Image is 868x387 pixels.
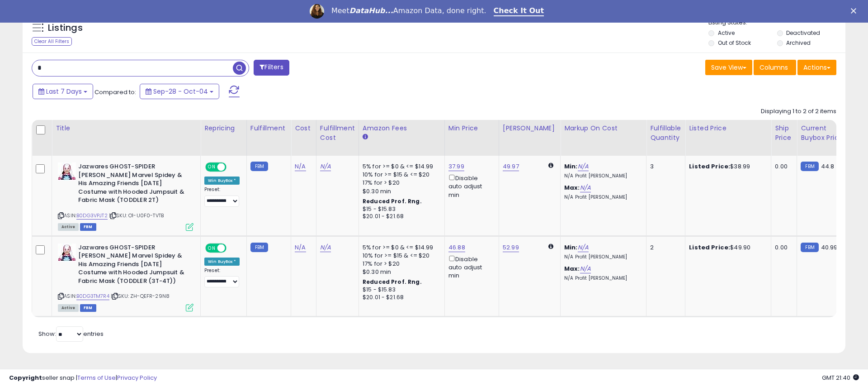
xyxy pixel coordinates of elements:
[448,124,495,133] div: Min Price
[363,260,438,268] div: 17% for > $20
[9,373,42,382] strong: Copyright
[320,124,355,143] div: Fulfillment Cost
[564,183,580,192] b: Max:
[204,124,243,133] div: Repricing
[77,373,116,382] a: Terms of Use
[204,186,240,207] div: Preset:
[58,244,76,262] img: 41Hf-W5yuwL._SL40_.jpg
[76,212,108,220] a: B0DG3VPJT2
[48,22,83,34] h5: Listings
[80,223,96,231] span: FBM
[689,124,767,133] div: Listed Price
[494,6,544,16] a: Check It Out
[801,243,818,252] small: FBM
[254,60,289,76] button: Filters
[580,183,591,192] a: N/A
[250,124,287,133] div: Fulfillment
[295,243,306,252] a: N/A
[310,4,324,19] img: Profile image for Georgie
[564,124,642,133] div: Markup on Cost
[58,162,193,229] div: ASIN:
[689,243,730,252] b: Listed Price:
[363,205,438,213] div: $15 - $15.83
[56,124,197,133] div: Title
[331,6,486,15] div: Meet Amazon Data, done right.
[775,244,790,252] div: 0.00
[363,162,438,171] div: 5% for >= $0 & <= $14.99
[76,292,109,300] a: B0DG3TM7R4
[754,60,796,75] button: Columns
[109,212,164,219] span: | SKU: O1-U0F0-TVTB
[564,194,639,201] p: N/A Profit [PERSON_NAME]
[204,177,240,185] div: Win BuyBox *
[650,124,681,143] div: Fulfillable Quantity
[33,84,93,99] button: Last 7 Days
[204,268,240,288] div: Preset:
[363,213,438,220] div: $20.01 - $21.68
[797,60,836,75] button: Actions
[650,162,678,171] div: 3
[363,179,438,187] div: 17% for > $20
[363,278,422,286] b: Reduced Prof. Rng.
[775,162,790,171] div: 0.00
[564,173,639,179] p: N/A Profit [PERSON_NAME]
[564,264,580,273] b: Max:
[689,162,764,171] div: $38.99
[448,162,464,171] a: 37.99
[38,330,104,338] span: Show: entries
[46,87,82,96] span: Last 7 Days
[564,162,578,171] b: Min:
[503,124,557,133] div: [PERSON_NAME]
[801,124,847,143] div: Current Buybox Price
[349,6,393,15] i: DataHub...
[786,39,811,47] label: Archived
[295,124,312,133] div: Cost
[78,244,188,288] b: Jazwares GHOST-SPIDER [PERSON_NAME] Marvel Spidey & His Amazing Friends [DATE] Costume with Hoode...
[153,87,208,96] span: Sep-28 - Oct-04
[448,173,492,199] div: Disable auto adjust min
[851,8,860,14] div: Close
[363,244,438,252] div: 5% for >= $0 & <= $14.99
[363,268,438,276] div: $0.30 min
[761,107,836,116] div: Displaying 1 to 2 of 2 items
[320,243,331,252] a: N/A
[650,244,678,252] div: 2
[295,162,306,171] a: N/A
[718,39,751,47] label: Out of Stock
[689,244,764,252] div: $49.90
[80,304,96,312] span: FBM
[821,162,835,171] span: 44.8
[363,252,438,260] div: 10% for >= $15 & <= $20
[206,244,217,252] span: ON
[801,162,818,171] small: FBM
[58,304,79,312] span: All listings currently available for purchase on Amazon
[448,254,492,280] div: Disable auto adjust min
[363,294,438,301] div: $20.01 - $21.68
[58,162,76,181] img: 41Hf-W5yuwL._SL40_.jpg
[363,197,422,205] b: Reduced Prof. Rng.
[225,244,240,252] span: OFF
[225,163,240,171] span: OFF
[140,84,219,99] button: Sep-28 - Oct-04
[94,88,136,96] span: Compared to:
[448,243,465,252] a: 46.88
[363,171,438,179] div: 10% for >= $15 & <= $20
[564,275,639,282] p: N/A Profit [PERSON_NAME]
[561,120,646,156] th: The percentage added to the cost of goods (COGS) that forms the calculator for Min & Max prices.
[822,373,859,382] span: 2025-10-12 21:40 GMT
[564,243,578,252] b: Min:
[111,292,170,300] span: | SKU: ZH-QEFR-29N8
[503,243,519,252] a: 52.99
[548,162,553,168] i: Calculated using Dynamic Max Price.
[363,187,438,196] div: $0.30 min
[578,162,589,171] a: N/A
[363,133,368,141] small: Amazon Fees.
[58,244,193,311] div: ASIN:
[206,163,217,171] span: ON
[718,29,735,37] label: Active
[58,223,79,231] span: All listings currently available for purchase on Amazon
[204,258,240,266] div: Win BuyBox *
[250,162,268,171] small: FBM
[503,162,519,171] a: 49.97
[821,243,838,252] span: 40.99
